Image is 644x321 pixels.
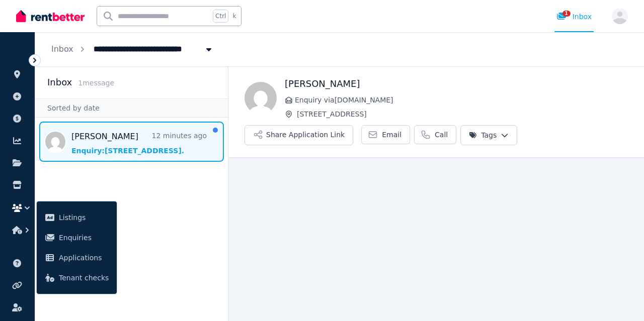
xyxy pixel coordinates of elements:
[51,44,73,54] a: Inbox
[435,130,448,140] span: Call
[41,228,113,248] a: Enquiries
[16,9,85,24] img: RentBetter
[41,248,113,268] a: Applications
[41,268,113,288] a: Tenant checks
[47,75,72,89] h2: Inbox
[361,125,410,144] a: Email
[71,131,207,156] a: [PERSON_NAME]12 minutes agoEnquiry:[STREET_ADDRESS].
[245,82,277,114] img: zuwen zheng
[59,232,109,244] span: Enquiries
[59,272,109,284] span: Tenant checks
[59,211,109,224] span: Listings
[35,32,230,66] nav: Breadcrumb
[469,130,497,140] span: Tags
[78,79,114,87] span: 1 message
[556,12,592,22] div: Inbox
[41,207,113,228] a: Listings
[295,95,628,105] span: Enquiry via [DOMAIN_NAME]
[245,125,353,145] button: Share Application Link
[213,10,228,23] span: Ctrl
[414,125,456,144] a: Call
[285,77,628,91] h1: [PERSON_NAME]
[562,11,571,17] span: 1
[297,109,628,119] span: [STREET_ADDRESS]
[35,98,228,118] div: Sorted by date
[232,12,236,20] span: k
[35,118,228,166] nav: Message list
[382,130,401,140] span: Email
[460,125,517,145] button: Tags
[59,252,109,264] span: Applications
